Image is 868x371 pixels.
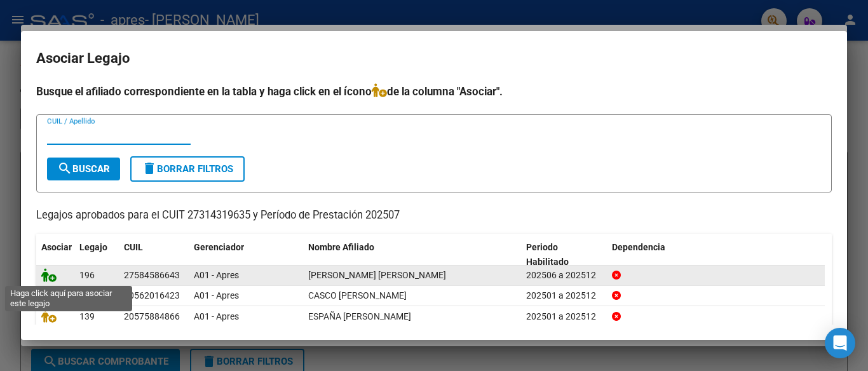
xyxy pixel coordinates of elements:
span: 209 [79,290,95,300]
div: 202506 a 202512 [526,268,602,283]
span: CUIL [124,242,143,252]
span: A01 - Apres [194,311,239,321]
span: Nombre Afiliado [308,242,374,252]
span: Buscar [57,163,110,175]
div: 27584586643 [124,268,180,283]
button: Buscar [47,158,120,180]
span: Periodo Habilitado [526,242,569,267]
span: A01 - Apres [194,290,239,300]
mat-icon: delete [142,161,157,176]
span: 196 [79,270,95,280]
mat-icon: search [57,161,72,176]
div: 20562016423 [124,288,180,303]
div: Open Intercom Messenger [825,328,855,358]
datatable-header-cell: CUIL [119,234,189,276]
span: 139 [79,311,95,321]
span: ESPAÑA FELIPE ELIAS [308,311,411,321]
p: Legajos aprobados para el CUIT 27314319635 y Período de Prestación 202507 [36,208,832,224]
span: Dependencia [612,242,665,252]
datatable-header-cell: Periodo Habilitado [521,234,607,276]
datatable-header-cell: Nombre Afiliado [303,234,521,276]
div: 202501 a 202512 [526,309,602,324]
datatable-header-cell: Legajo [74,234,119,276]
button: Borrar Filtros [130,156,245,182]
div: 20575884866 [124,309,180,324]
datatable-header-cell: Dependencia [607,234,825,276]
span: A01 - Apres [194,270,239,280]
h4: Busque el afiliado correspondiente en la tabla y haga click en el ícono de la columna "Asociar". [36,83,832,100]
span: GUTIERREZ MARTINA PAZ [308,270,446,280]
span: Asociar [41,242,72,252]
span: CASCO TOMAS MARTIN [308,290,407,300]
span: Borrar Filtros [142,163,233,175]
div: 202501 a 202512 [526,288,602,303]
datatable-header-cell: Gerenciador [189,234,303,276]
h2: Asociar Legajo [36,46,832,71]
datatable-header-cell: Asociar [36,234,74,276]
span: Gerenciador [194,242,244,252]
span: Legajo [79,242,107,252]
